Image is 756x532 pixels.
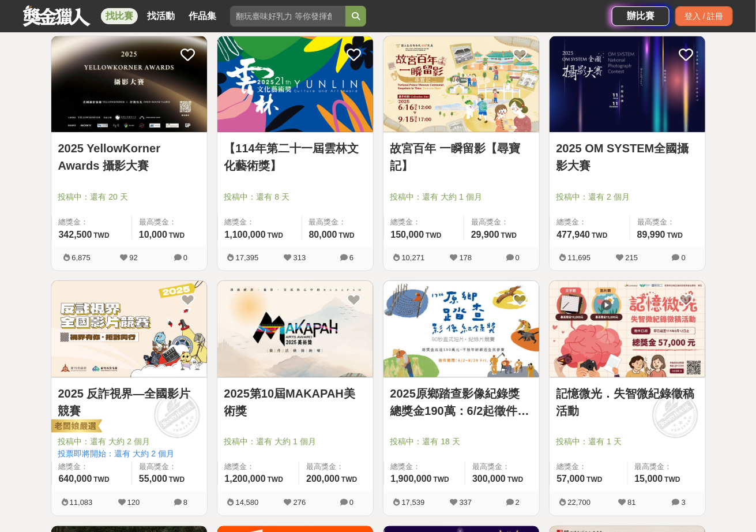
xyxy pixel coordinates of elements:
[139,474,167,484] span: 55,000
[129,253,137,262] span: 92
[236,499,259,507] span: 14,580
[294,499,306,507] span: 276
[471,216,532,228] span: 最高獎金：
[224,436,366,448] span: 投稿中：還有 大約 1 個月
[568,253,591,262] span: 11,695
[556,436,698,448] span: 投稿中：還有 1 天
[306,474,340,484] span: 200,000
[667,231,683,239] span: TWD
[637,230,665,239] span: 89,990
[169,476,185,484] span: TWD
[383,36,539,133] a: Cover Image
[501,231,517,239] span: TWD
[557,474,585,484] span: 57,000
[472,462,532,473] span: 最高獎金：
[51,281,207,377] img: Cover Image
[236,253,259,262] span: 17,395
[391,462,458,473] span: 總獎金：
[225,474,266,484] span: 1,200,000
[349,499,353,507] span: 0
[391,216,457,228] span: 總獎金：
[230,6,345,27] input: 翻玩臺味好乳力 等你發揮創意！
[402,499,425,507] span: 17,539
[51,36,207,133] img: Cover Image
[142,8,179,24] a: 找活動
[224,385,366,419] a: 2025第10屆MAKAPAH美術獎
[627,499,635,507] span: 81
[127,499,140,507] span: 120
[391,474,432,484] span: 1,900,000
[93,231,109,239] span: TWD
[341,476,357,484] span: TWD
[612,6,670,26] a: 辦比賽
[93,476,109,484] span: TWD
[664,476,680,484] span: TWD
[472,474,506,484] span: 300,000
[557,230,590,239] span: 477,940
[390,385,532,419] a: 2025原鄉踏查影像紀錄獎 總獎金190萬：6/2起徵件90秒內直式短片、紀錄片競賽
[268,231,283,239] span: TWD
[59,474,92,484] span: 640,000
[557,462,620,473] span: 總獎金：
[225,216,295,228] span: 總獎金：
[471,230,499,239] span: 29,900
[59,462,125,473] span: 總獎金：
[516,499,520,507] span: 2
[586,476,602,484] span: TWD
[675,6,733,26] div: 登入 / 註冊
[550,281,705,377] img: Cover Image
[294,253,306,262] span: 313
[426,231,441,239] span: TWD
[507,476,523,484] span: TWD
[58,191,200,203] span: 投稿中：還有 20 天
[217,281,373,377] img: Cover Image
[49,419,102,435] img: 老闆娘嚴選
[349,253,353,262] span: 6
[626,253,638,262] span: 215
[434,476,449,484] span: TWD
[58,140,200,174] a: 2025 YellowKorner Awards 攝影大賽
[516,253,520,262] span: 0
[635,462,698,473] span: 最高獎金：
[225,462,292,473] span: 總獎金：
[183,499,187,507] span: 8
[550,36,705,133] a: Cover Image
[183,253,187,262] span: 0
[682,499,686,507] span: 3
[309,216,366,228] span: 最高獎金：
[184,8,221,24] a: 作品集
[139,216,200,228] span: 最高獎金：
[383,281,539,377] img: Cover Image
[460,499,472,507] span: 337
[391,230,424,239] span: 150,000
[402,253,425,262] span: 10,271
[682,253,686,262] span: 0
[58,436,200,448] span: 投稿中：還有 大約 2 個月
[556,191,698,203] span: 投稿中：還有 2 個月
[306,462,366,473] span: 最高獎金：
[390,140,532,174] a: 故宮百年 一瞬留影【尋寶記】
[217,36,373,133] img: Cover Image
[383,36,539,133] img: Cover Image
[59,216,125,228] span: 總獎金：
[224,191,366,203] span: 投稿中：還有 8 天
[169,231,185,239] span: TWD
[309,230,337,239] span: 80,000
[51,36,207,133] a: Cover Image
[550,36,705,133] img: Cover Image
[58,448,200,460] span: 投票即將開始：還有 大約 2 個月
[58,385,200,419] a: 2025 反詐視界—全國影片競賽
[339,231,355,239] span: TWD
[460,253,472,262] span: 178
[557,216,623,228] span: 總獎金：
[635,474,663,484] span: 15,000
[637,216,698,228] span: 最高獎金：
[59,230,92,239] span: 342,500
[268,476,283,484] span: TWD
[390,436,532,448] span: 投稿中：還有 18 天
[556,385,698,419] a: 記憶微光．失智微紀錄徵稿活動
